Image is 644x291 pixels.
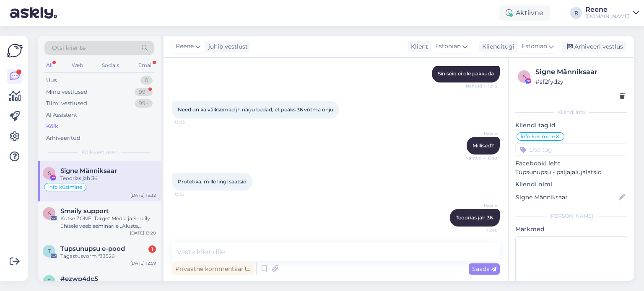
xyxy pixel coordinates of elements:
span: info küsimine [521,134,555,139]
span: Estonian [522,42,547,51]
p: Facebooki leht [515,159,627,168]
span: Need on ka väiksemad jh nagu bedad, et peaks 36 võtma onju [178,106,333,113]
span: Teoorias jah 36. [456,214,494,221]
p: Tupsunupsu - paljajalujalatsid [515,168,627,177]
span: s [523,73,526,80]
span: Reene [466,202,497,209]
span: Protetika, mille lingi saatsid [178,178,247,185]
div: Privaatne kommentaar [172,263,254,275]
span: Millised? [473,142,494,149]
div: Uus [46,76,57,85]
span: Kõik vestlused [81,149,118,156]
div: # sf2fydzy [535,77,625,86]
span: Reene [466,130,497,136]
span: Smaily support [60,207,109,215]
div: Signe Männiksaar [535,67,625,77]
div: Socials [100,60,121,71]
div: [DATE] 12:59 [130,260,156,266]
div: [DOMAIN_NAME] [585,13,630,20]
div: Arhiveeritud [46,134,80,142]
div: Minu vestlused [46,88,88,96]
div: Arhiveeri vestlus [562,41,626,52]
div: Klient [408,42,428,51]
span: 13:46 [466,227,497,233]
span: S [48,170,51,176]
div: Klienditugi [479,42,514,51]
div: 99+ [135,88,153,96]
div: [PERSON_NAME] [515,212,627,220]
span: Nähtud ✓ 13:10 [465,155,497,161]
span: Nähtud ✓ 12:13 [466,83,497,89]
span: 13:03 [174,119,206,125]
span: Estonian [435,42,461,51]
a: Reene[DOMAIN_NAME] [585,6,639,20]
div: Web [70,60,85,71]
div: [DATE] 13:20 [130,230,156,236]
div: Aktiivne [499,5,550,21]
div: 99+ [135,99,153,108]
div: Tiimi vestlused [46,99,87,108]
input: Lisa tag [515,143,627,156]
span: Signe Männiksaar [60,167,117,175]
div: Kliendi info [515,108,627,116]
span: info küsimine [48,185,82,190]
img: Askly Logo [7,43,23,59]
div: Tagastusvorm "33526" [60,252,156,260]
div: Email [137,60,154,71]
p: Kliendi tag'id [515,121,627,130]
span: 13:32 [174,191,206,197]
div: All [44,60,54,71]
span: S [48,210,51,216]
span: T [48,248,51,254]
div: 1 [148,245,156,253]
span: Tupsunupsu e-pood [60,245,125,252]
span: Reene [176,42,194,51]
span: e [47,278,51,284]
span: Saada [472,265,496,273]
div: Reene [585,6,630,13]
div: R [570,7,582,19]
div: 0 [140,76,153,85]
div: Teoorias jah 36. [60,175,156,182]
span: #ezwp4dc5 [60,275,98,283]
div: Kutse ZONE, Target Media ja Smaily ühisele veebiseminarile „Alusta, mõõda, skaleeri” [60,215,156,230]
span: Siniseid ei ole pakkuda [438,70,494,77]
div: Kõik [46,122,58,131]
input: Lisa nimi [516,193,618,202]
span: Otsi kliente [52,44,86,52]
p: Märkmed [515,225,627,234]
div: AI Assistent [46,111,77,119]
div: juhib vestlust [205,42,248,51]
div: [DATE] 13:32 [130,192,156,198]
p: Kliendi nimi [515,180,627,189]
